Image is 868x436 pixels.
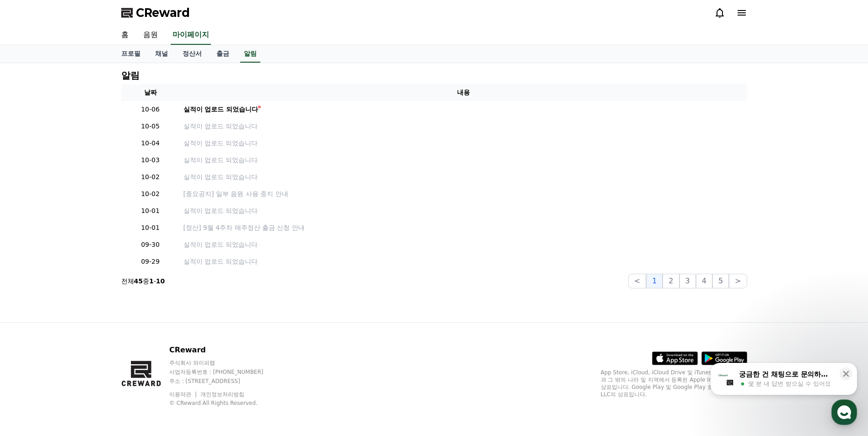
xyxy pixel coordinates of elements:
a: [정산] 9월 4주차 매주정산 출금 신청 안내 [183,223,744,233]
button: 2 [663,274,679,288]
p: 사업자등록번호 : [PHONE_NUMBER] [169,368,281,376]
p: © CReward All Rights Reserved. [169,399,281,407]
p: 10-06 [125,105,176,114]
a: 정산서 [175,45,209,63]
a: 실적이 업로드 되었습니다 [183,105,744,114]
a: 실적이 업로드 되었습니다 [183,138,744,148]
strong: 45 [134,277,143,285]
a: 실적이 업로드 되었습니다 [183,155,744,165]
div: 실적이 업로드 되었습니다 [183,105,259,114]
a: 실적이 업로드 되었습니다 [183,257,744,266]
button: 4 [696,274,712,288]
p: 주소 : [STREET_ADDRESS] [169,378,281,385]
a: CReward [121,5,190,20]
p: CReward [169,345,281,356]
a: 알림 [240,45,260,63]
span: CReward [136,5,190,20]
a: 홈 [3,290,60,313]
a: 실적이 업로드 되었습니다 [183,172,744,182]
a: 홈 [114,26,136,45]
p: 09-29 [125,257,176,266]
p: 10-01 [125,223,176,233]
button: 3 [679,274,696,288]
p: 10-04 [125,138,176,148]
a: 프로필 [114,45,148,63]
a: 이용약관 [169,391,198,398]
button: 5 [712,274,729,288]
strong: 1 [149,277,154,285]
p: 10-03 [125,155,176,165]
p: 09-30 [125,240,176,250]
a: 대화 [60,290,118,313]
p: App Store, iCloud, iCloud Drive 및 iTunes Store는 미국과 그 밖의 나라 및 지역에서 등록된 Apple Inc.의 서비스 상표입니다. Goo... [601,369,747,398]
a: 마이페이지 [171,26,211,45]
th: 내용 [180,84,747,101]
a: [중요공지] 일부 음원 사용 중지 안내 [183,189,744,199]
a: 개인정보처리방침 [200,391,244,398]
a: 실적이 업로드 되었습니다 [183,206,744,216]
a: 실적이 업로드 되었습니다 [183,122,744,131]
p: 10-02 [125,189,176,199]
a: 음원 [136,26,165,45]
button: 1 [646,274,663,288]
span: 대화 [84,304,95,311]
p: 10-02 [125,172,176,182]
p: 전체 중 - [121,276,165,286]
p: 10-01 [125,206,176,216]
a: 채널 [148,45,175,63]
a: 실적이 업로드 되었습니다 [183,240,744,250]
th: 날짜 [121,84,180,101]
a: 설정 [118,290,176,313]
a: 출금 [209,45,237,63]
strong: 10 [156,277,165,285]
span: 홈 [29,303,34,311]
p: 주식회사 와이피랩 [169,359,281,367]
p: 10-05 [125,122,176,131]
h4: 알림 [121,70,140,80]
span: 설정 [141,303,152,311]
button: > [729,274,747,288]
button: < [628,274,646,288]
